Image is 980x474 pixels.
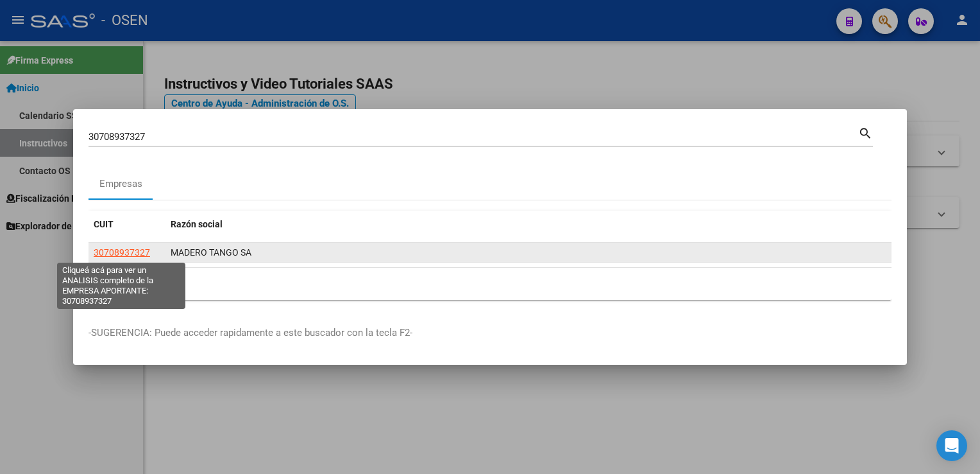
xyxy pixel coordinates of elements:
div: 1 total [89,268,891,300]
span: Razón social [171,219,223,229]
span: CUIT [94,219,114,229]
span: 30708937327 [94,247,150,258]
div: Empresas [99,177,142,191]
datatable-header-cell: Razón social [165,211,891,238]
mat-icon: search [858,125,873,140]
datatable-header-cell: CUIT [89,211,165,238]
span: MADERO TANGO SA [171,247,251,258]
div: Open Intercom Messenger [936,430,967,461]
p: -SUGERENCIA: Puede acceder rapidamente a este buscador con la tecla F2- [89,326,891,340]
